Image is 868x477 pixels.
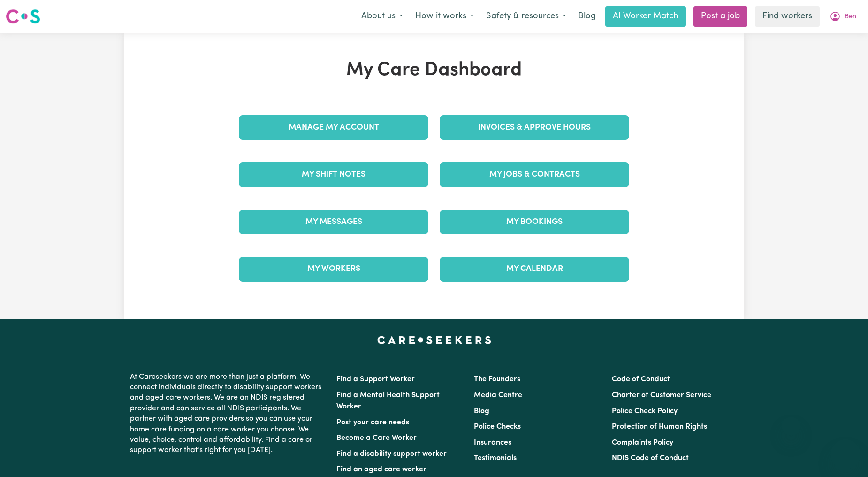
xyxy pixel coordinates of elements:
iframe: Close message [782,417,800,436]
img: Careseekers logo [6,8,40,25]
a: Find a disability support worker [336,450,447,458]
a: Post your care needs [336,419,409,426]
a: Police Checks [474,423,521,431]
a: Become a Care Worker [336,434,417,442]
a: Police Check Policy [612,408,678,415]
a: My Workers [239,257,428,281]
iframe: Button to launch messaging window [830,439,860,469]
a: Careseekers logo [6,6,40,27]
a: Post a job [693,6,747,27]
a: My Jobs & Contracts [440,162,629,187]
a: Blog [474,408,489,415]
button: About us [355,7,409,26]
a: Code of Conduct [612,376,670,383]
button: Safety & resources [480,7,572,26]
a: Find a Support Worker [336,376,415,383]
a: Invoices & Approve Hours [440,115,629,140]
a: My Bookings [440,210,629,234]
a: Complaints Policy [612,439,673,446]
a: Testimonials [474,454,517,462]
a: Media Centre [474,392,522,399]
a: My Calendar [440,257,629,281]
a: Insurances [474,439,511,446]
a: Careseekers home page [377,336,491,344]
a: Find a Mental Health Support Worker [336,392,440,410]
button: How it works [409,7,480,26]
a: Protection of Human Rights [612,423,707,431]
a: NDIS Code of Conduct [612,454,689,462]
a: Blog [572,6,602,27]
a: My Shift Notes [239,162,428,187]
h1: My Care Dashboard [233,59,635,82]
span: Ben [845,12,856,22]
a: The Founders [474,376,520,383]
p: At Careseekers we are more than just a platform. We connect individuals directly to disability su... [130,368,325,460]
a: Find an aged care worker [336,466,426,473]
button: My Account [823,7,862,26]
a: My Messages [239,210,428,234]
a: Charter of Customer Service [612,392,711,399]
a: Find workers [755,6,820,27]
a: AI Worker Match [605,6,686,27]
a: Manage My Account [239,115,428,140]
